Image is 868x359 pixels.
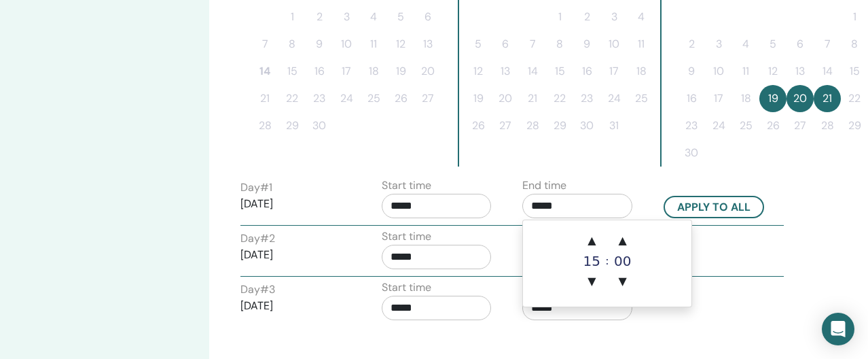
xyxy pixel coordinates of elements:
button: 21 [814,85,841,112]
div: Open Intercom Messenger [822,313,854,345]
button: 26 [759,112,786,139]
button: 15 [546,58,573,85]
span: ▲ [578,227,605,254]
button: 20 [786,85,814,112]
button: 7 [519,31,546,58]
label: Start time [382,228,431,245]
p: [DATE] [240,247,350,263]
button: 16 [678,85,705,112]
button: 13 [492,58,519,85]
button: 26 [387,85,414,112]
button: 24 [705,112,732,139]
button: 13 [786,58,814,85]
button: 2 [573,3,600,31]
label: Day # 1 [240,179,272,196]
button: 19 [465,85,492,112]
button: 2 [306,3,333,31]
button: 4 [628,3,655,31]
button: 16 [306,58,333,85]
button: 10 [333,31,360,58]
button: 28 [519,112,546,139]
button: 18 [732,85,759,112]
button: 6 [492,31,519,58]
button: 22 [841,85,868,112]
label: End time [522,177,566,194]
button: 4 [360,3,387,31]
button: 5 [387,3,414,31]
button: 25 [732,112,759,139]
label: Start time [382,177,431,194]
button: Apply to all [664,196,764,218]
button: 10 [600,31,628,58]
button: 14 [251,58,278,85]
button: 25 [628,85,655,112]
button: 23 [678,112,705,139]
button: 27 [492,112,519,139]
button: 9 [678,58,705,85]
button: 11 [360,31,387,58]
button: 24 [600,85,628,112]
button: 22 [546,85,573,112]
div: 15 [578,254,605,268]
button: 8 [278,31,306,58]
button: 1 [841,3,868,31]
p: [DATE] [240,298,350,314]
button: 22 [278,85,306,112]
button: 1 [546,3,573,31]
button: 29 [546,112,573,139]
button: 7 [251,31,278,58]
button: 12 [759,58,786,85]
div: 00 [609,254,636,268]
button: 21 [251,85,278,112]
button: 12 [387,31,414,58]
button: 5 [759,31,786,58]
button: 3 [600,3,628,31]
button: 23 [306,85,333,112]
button: 17 [333,58,360,85]
button: 29 [841,112,868,139]
button: 9 [306,31,333,58]
button: 26 [465,112,492,139]
button: 11 [732,58,759,85]
button: 16 [573,58,600,85]
button: 8 [841,31,868,58]
button: 28 [814,112,841,139]
button: 29 [278,112,306,139]
button: 6 [414,3,441,31]
button: 23 [573,85,600,112]
button: 15 [278,58,306,85]
button: 1 [278,3,306,31]
button: 8 [546,31,573,58]
button: 13 [414,31,441,58]
button: 25 [360,85,387,112]
button: 5 [465,31,492,58]
button: 7 [814,31,841,58]
button: 3 [705,31,732,58]
button: 21 [519,85,546,112]
button: 4 [732,31,759,58]
button: 10 [705,58,732,85]
button: 19 [387,58,414,85]
p: [DATE] [240,196,350,212]
button: 19 [759,85,786,112]
span: ▼ [609,268,636,295]
button: 17 [705,85,732,112]
button: 30 [678,139,705,167]
button: 31 [600,112,628,139]
button: 18 [628,58,655,85]
button: 11 [628,31,655,58]
button: 28 [251,112,278,139]
button: 18 [360,58,387,85]
button: 12 [465,58,492,85]
span: ▲ [609,227,636,254]
span: ▼ [578,268,605,295]
button: 2 [678,31,705,58]
button: 30 [306,112,333,139]
div: : [605,227,609,295]
button: 9 [573,31,600,58]
button: 15 [841,58,868,85]
button: 3 [333,3,360,31]
button: 14 [814,58,841,85]
button: 20 [414,58,441,85]
button: 27 [414,85,441,112]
